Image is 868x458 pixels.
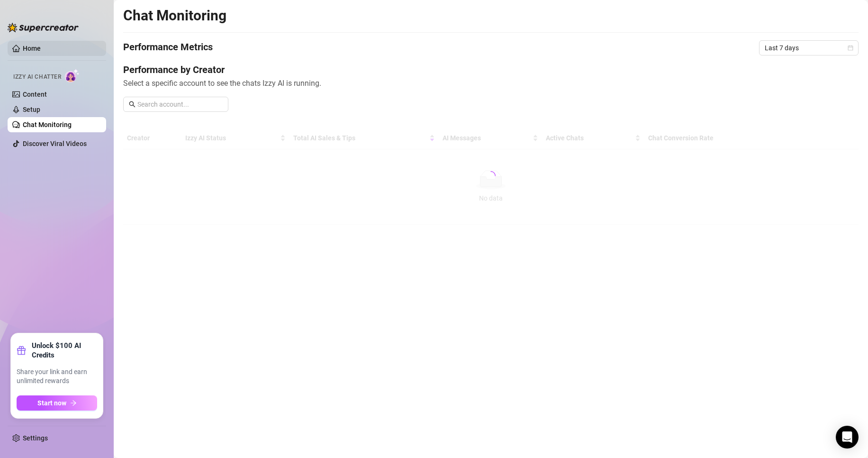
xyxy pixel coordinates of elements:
[23,106,40,113] a: Setup
[23,434,48,442] a: Settings
[17,395,97,411] button: Start nowarrow-right
[8,23,79,32] img: logo-BBDzfeDw.svg
[65,69,80,82] img: AI Chatter
[70,400,77,406] span: arrow-right
[23,121,72,128] a: Chat Monitoring
[123,40,213,55] h4: Performance Metrics
[486,171,496,181] span: loading
[123,77,859,89] span: Select a specific account to see the chats Izzy AI is running.
[848,45,853,51] span: calendar
[23,91,47,98] a: Content
[13,73,61,82] span: Izzy AI Chatter
[129,101,136,108] span: search
[23,45,41,52] a: Home
[836,426,859,449] div: Open Intercom Messenger
[32,341,97,360] strong: Unlock $100 AI Credits
[123,63,859,76] h4: Performance by Creator
[765,41,853,55] span: Last 7 days
[23,140,87,147] a: Discover Viral Videos
[137,99,223,110] input: Search account...
[37,399,66,407] span: Start now
[123,7,226,25] h2: Chat Monitoring
[17,367,97,386] span: Share your link and earn unlimited rewards
[17,346,26,355] span: gift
